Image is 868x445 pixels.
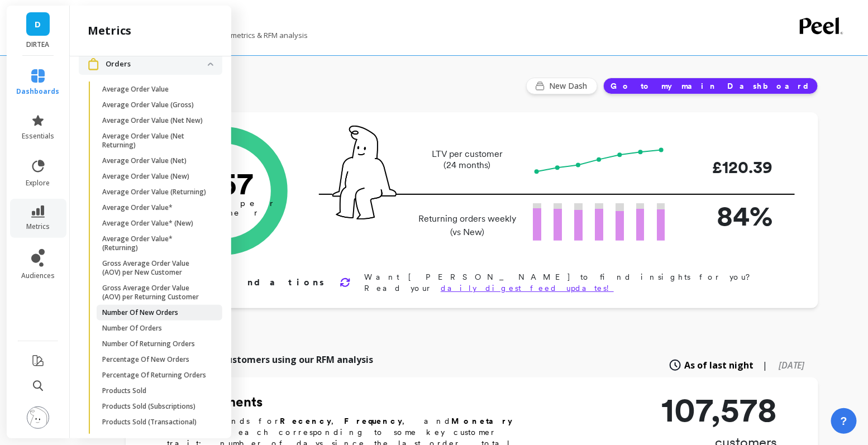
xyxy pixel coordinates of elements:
[603,78,818,94] button: Go to my main Dashboard
[102,235,209,252] p: Average Order Value* (Returning)
[27,406,49,429] img: profile picture
[661,393,777,427] p: 107,578
[102,85,169,94] p: Average Order Value
[684,358,753,372] span: As of last night
[102,172,189,181] p: Average Order Value (New)
[683,195,772,237] p: 84%
[102,339,195,348] p: Number Of Returning Orders
[344,417,402,425] b: Frequency
[102,132,209,150] p: Average Order Value (Net Returning)
[102,219,193,228] p: Average Order Value* (New)
[18,40,59,49] p: DIRTEA
[841,413,847,429] span: ?
[102,259,209,277] p: Gross Average Order Value (AOV) per New Customer
[332,126,397,219] img: pal seatted on line
[831,408,857,434] button: ?
[102,156,187,165] p: Average Order Value (Net)
[26,222,50,231] span: metrics
[17,87,60,96] span: dashboards
[102,402,195,411] p: Products Sold (Subscriptions)
[102,188,206,197] p: Average Order Value (Returning)
[102,101,194,109] p: Average Order Value (Gross)
[106,59,208,70] p: Orders
[88,23,131,39] h2: metrics
[26,179,50,188] span: explore
[102,203,173,212] p: Average Order Value*
[88,58,99,70] img: navigation item icon
[683,155,772,180] p: £120.39
[102,418,197,427] p: Products Sold (Transactional)
[526,78,598,94] button: New Dash
[415,212,519,239] p: Returning orders weekly (vs New)
[102,355,189,364] p: Percentage Of New Orders
[280,417,331,425] b: Recency
[779,359,805,371] span: [DATE]
[22,132,54,141] span: essentials
[441,284,614,293] a: daily digest feed updates!
[35,18,41,31] span: D
[415,149,519,171] p: LTV per customer (24 months)
[549,80,590,92] span: New Dash
[139,353,373,366] p: Explore all of your customers using our RFM analysis
[102,324,162,333] p: Number Of Orders
[208,63,213,66] img: down caret icon
[102,284,209,302] p: Gross Average Order Value (AOV) per Returning Customer
[102,116,203,125] p: Average Order Value (Net New)
[762,358,767,372] span: |
[102,371,206,380] p: Percentage Of Returning Orders
[102,433,163,442] p: Quantity per Order
[164,276,326,289] p: Recommendations
[21,271,55,280] span: audiences
[364,271,783,294] p: Want [PERSON_NAME] to find insights for you? Read your
[102,308,178,317] p: Number Of New Orders
[167,393,547,411] h2: RFM Segments
[102,386,146,395] p: Products Sold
